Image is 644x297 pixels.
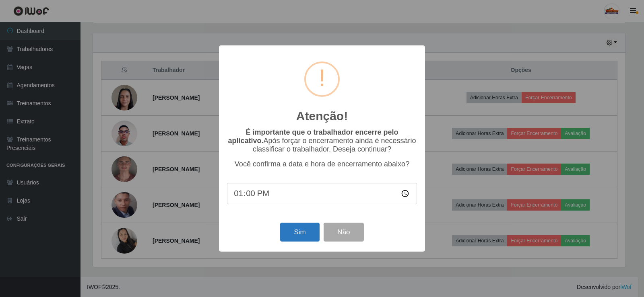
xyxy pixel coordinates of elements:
[227,128,417,154] p: Após forçar o encerramento ainda é necessário classificar o trabalhador. Deseja continuar?
[227,160,417,168] p: Você confirma a data e hora de encerramento abaixo?
[296,109,348,123] h2: Atenção!
[324,223,363,242] button: Não
[280,223,319,242] button: Sim
[228,128,398,145] b: É importante que o trabalhador encerre pelo aplicativo.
